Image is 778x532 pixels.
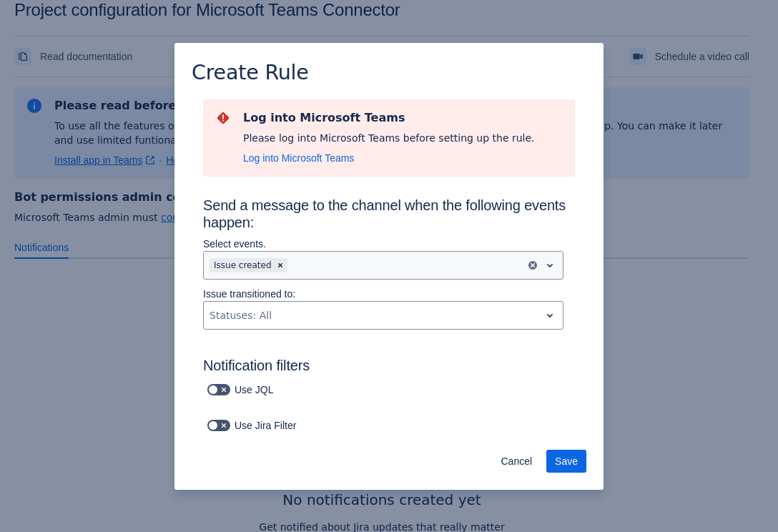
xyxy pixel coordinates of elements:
span: Cancel [501,450,532,473]
p: Issue transitioned to: [203,287,563,301]
div: Use Jira Filter [203,415,315,435]
button: clear [527,260,538,271]
div: Please log into Microsoft Teams before setting up the rule. [243,131,535,145]
span: Clear [275,260,286,271]
h3: Notification filters [203,357,575,380]
h3: Send a message to the channel when the following events happen: [203,197,575,237]
span: Save [555,450,578,473]
button: Cancel [492,450,541,473]
div: Remove Issue created [273,258,287,272]
button: Save [546,450,586,473]
h3: Create Rule [192,60,309,88]
div: Issue created [210,258,273,272]
span: error [215,109,232,127]
div: Use JQL [203,380,298,400]
span: open [541,307,558,324]
h2: Log into Microsoft Teams [243,111,535,125]
span: open [541,257,558,274]
p: Select events. [203,237,563,251]
button: Log into Microsoft Teams [243,151,354,165]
